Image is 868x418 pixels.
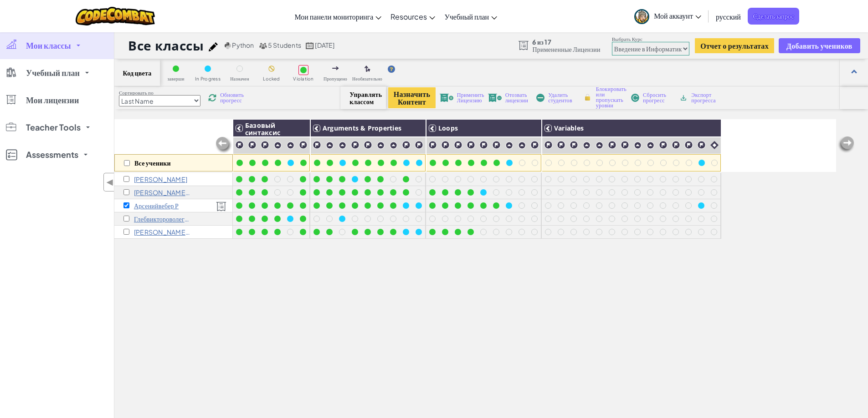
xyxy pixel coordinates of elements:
img: IconChallengeLevel.svg [454,141,462,149]
img: IconPracticeLevel.svg [647,141,654,149]
span: Обновить прогресс [220,92,248,103]
img: IconChallengeLevel.svg [544,141,553,149]
button: Назначить Контент [388,87,436,108]
img: IconChallengeLevel.svg [621,141,629,149]
img: IconPracticeLevel.svg [634,141,642,149]
p: Егор Сорокин Н [134,189,191,196]
span: Loops [438,124,458,132]
img: IconChallengeLevel.svg [364,141,372,149]
img: CodeCombat logo [76,7,155,25]
span: Удалить студентов [548,92,575,103]
img: Licensed [216,201,226,212]
label: Выбрать Курс [612,35,689,43]
img: iconPencil.svg [209,42,218,51]
img: IconChallengeLevel.svg [248,141,257,149]
span: Блокировать или пропускать уровни [596,86,627,108]
span: Сбросить прогресс [643,92,671,103]
img: IconPracticeLevel.svg [518,141,526,149]
span: ◀ [106,176,114,189]
a: Сделать запрос [748,8,800,25]
img: IconPracticeLevel.svg [326,141,334,149]
img: IconPracticeLevel.svg [583,141,591,149]
img: Arrow_Left_Inactive.png [837,136,855,154]
img: IconChallengeLevel.svg [313,141,321,149]
span: Locked [263,76,280,81]
span: Resources [390,12,427,21]
img: IconChallengeLevel.svg [415,141,423,149]
button: Добавить учеников [779,38,860,53]
img: IconChallengeLevel.svg [441,141,450,149]
p: Горбов Илья Владиславович534545656564 H [134,228,191,236]
img: IconLock.svg [583,93,592,101]
img: Arrow_Left_Inactive.png [215,136,233,154]
span: Необязательно [352,76,382,81]
img: IconChallengeLevel.svg [428,141,437,149]
span: Назначен [230,76,249,81]
img: IconLicenseRevoke.svg [488,94,502,102]
img: IconReload.svg [208,94,216,102]
img: IconReset.svg [631,94,639,102]
span: Teacher Tools [26,123,81,131]
span: Код цвета [123,69,151,76]
img: IconPracticeLevel.svg [390,141,397,149]
img: IconChallengeLevel.svg [557,141,565,149]
img: IconChallengeLevel.svg [492,141,501,149]
span: Управлять классом [349,91,376,105]
span: Violation [293,76,313,81]
span: Учебный план [26,69,80,77]
img: IconChallengeLevel.svg [261,141,269,149]
p: Арсенийвебер Р [134,202,179,209]
img: IconChallengeLevel.svg [697,141,706,149]
span: Assessments [26,151,78,159]
span: Пропущено [324,76,347,81]
span: русский [716,12,741,21]
img: IconChallengeLevel.svg [570,141,578,149]
img: IconPracticeLevel.svg [274,141,282,149]
img: IconPracticeLevel.svg [287,141,294,149]
span: Экспорт прогресса [691,92,719,103]
p: Алан В [134,176,187,183]
img: IconSkippedLevel.svg [332,66,339,70]
img: IconPracticeLevel.svg [596,141,603,149]
span: Variables [554,124,584,132]
img: IconChallengeLevel.svg [351,141,360,149]
img: IconOptionalLevel.svg [365,65,370,73]
button: Отчет о результатах [695,38,774,53]
img: IconHint.svg [388,65,395,73]
a: Мои панели мониторинга [290,4,386,29]
img: IconChallengeLevel.svg [684,141,693,149]
a: русский [711,4,745,29]
span: заверши [167,76,184,81]
span: Мои лицензии [26,96,79,104]
span: Python [232,41,254,49]
span: Примененные Лицензии [532,45,600,53]
a: Учебный план [440,4,502,29]
a: Мой аккаунт [630,2,706,30]
span: Учебный план [444,12,489,21]
img: IconChallengeLevel.svg [608,141,616,149]
img: IconPracticeLevel.svg [377,141,385,149]
h1: Все классы [128,37,204,54]
img: python.png [225,42,231,49]
img: IconChallengeLevel.svg [467,141,475,149]
img: IconPracticeLevel.svg [339,141,346,149]
img: IconPracticeLevel.svg [505,141,513,149]
span: Мои классы [26,41,71,50]
img: IconChallengeLevel.svg [235,141,244,149]
label: Сортировать по [119,89,200,96]
span: 6 из 17 [532,38,600,45]
img: IconChallengeLevel.svg [402,141,411,149]
img: IconRemoveStudents.svg [536,94,544,102]
span: [DATE] [315,41,334,49]
img: IconChallengeLevel.svg [672,141,680,149]
img: IconChallengeLevel.svg [479,141,488,149]
img: IconLicenseApply.svg [440,94,453,102]
img: IconIntro.svg [710,141,719,149]
span: Arguments & Properties [323,124,401,132]
p: Глебвиктороволегович Ч [134,215,191,222]
a: Resources [386,4,440,29]
span: Базовый синтаксис [245,121,280,137]
span: Применить Лицензию [457,92,484,103]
